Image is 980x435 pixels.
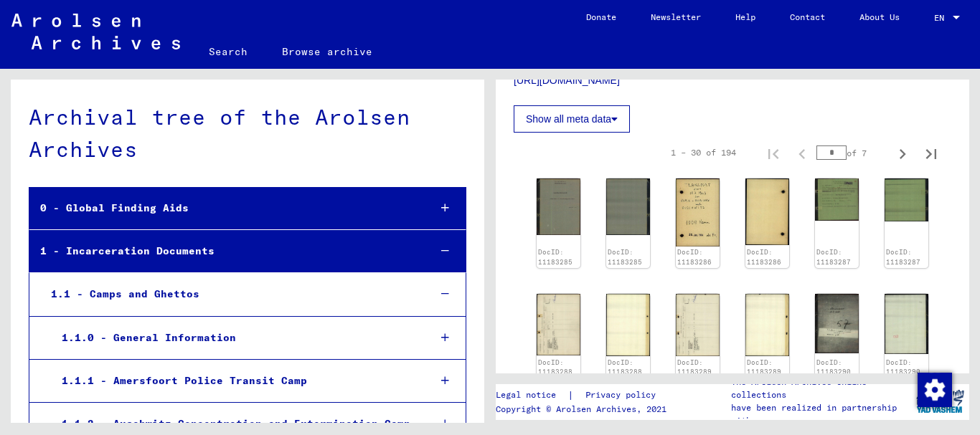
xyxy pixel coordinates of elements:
[788,138,816,167] button: Previous page
[538,358,573,376] a: DocID: 11183288
[574,388,673,403] a: Privacy policy
[917,138,946,167] button: Last page
[11,14,180,49] img: Arolsen_neg.svg
[676,178,720,247] img: 001.jpg
[885,178,928,221] img: 002.jpg
[816,248,851,266] a: DocID: 11183287
[29,237,417,265] div: 1 - Incarceration Documents
[496,403,673,416] p: Copyright © Arolsen Archives, 2021
[747,248,781,266] a: DocID: 11183286
[40,280,418,308] div: 1.1 - Camps and Ghettos
[51,324,418,352] div: 1.1.0 - General Information
[816,358,851,376] a: DocID: 11183290
[745,294,789,356] img: 002.jpg
[676,294,720,356] img: 001.jpg
[29,194,417,222] div: 0 - Global Finding Aids
[885,294,928,354] img: 002.jpg
[192,34,265,69] a: Search
[815,178,859,221] img: 001.jpg
[608,358,642,376] a: DocID: 11183288
[537,178,580,234] img: 001.jpg
[731,376,910,401] p: The Arolsen Archives online collections
[608,248,642,266] a: DocID: 11183285
[496,388,567,403] a: Legal notice
[816,146,888,160] div: of 7
[51,367,418,395] div: 1.1.1 - Amersfoort Police Transit Camp
[934,13,950,23] span: EN
[759,138,788,167] button: First page
[671,146,736,159] div: 1 – 30 of 194
[538,248,573,266] a: DocID: 11183285
[913,383,967,419] img: yv_logo.png
[886,358,920,376] a: DocID: 11183290
[886,248,920,266] a: DocID: 11183287
[29,101,466,166] div: Archival tree of the Arolsen Archives
[745,178,789,244] img: 002.jpg
[888,138,917,167] button: Next page
[496,388,673,403] div: |
[606,294,650,356] img: 002.jpg
[677,358,712,376] a: DocID: 11183289
[537,294,580,355] img: 001.jpg
[677,248,712,266] a: DocID: 11183286
[731,401,910,427] p: have been realized in partnership with
[606,178,650,235] img: 002.jpg
[815,294,859,353] img: 001.jpg
[918,373,952,407] img: Change consent
[514,105,630,133] button: Show all meta data
[747,358,781,376] a: DocID: 11183289
[265,34,390,69] a: Browse archive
